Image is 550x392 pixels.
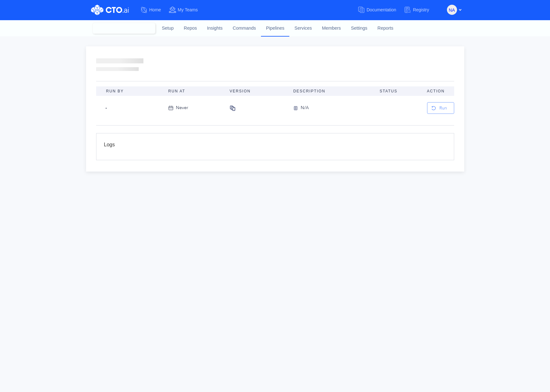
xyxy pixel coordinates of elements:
div: Never [176,104,188,111]
a: Home [140,4,169,16]
a: Registry [404,4,437,16]
div: N/A [301,104,309,112]
span: NA [449,5,455,15]
th: Status [375,86,422,96]
a: Repos [179,20,202,37]
div: Logs [104,141,446,152]
a: My Teams [169,4,206,16]
button: Run [427,102,454,114]
span: Registry [413,7,429,12]
td: - [96,96,163,120]
th: Run At [163,86,225,96]
th: Version [224,86,288,96]
a: Services [289,20,317,37]
th: Run By [96,86,163,96]
a: Members [317,20,346,37]
a: Setup [157,20,179,37]
a: Settings [346,20,372,37]
img: CTO.ai Logo [91,5,129,15]
th: Description [288,86,374,96]
img: version-icon [293,104,301,112]
a: Commands [228,20,261,37]
span: Home [149,7,161,12]
a: Reports [372,20,398,37]
a: Pipelines [261,20,289,36]
button: NA [447,5,457,15]
a: Insights [202,20,228,37]
span: My Teams [178,7,198,12]
a: Documentation [357,4,404,16]
span: Documentation [367,7,396,12]
th: Action [422,86,454,96]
